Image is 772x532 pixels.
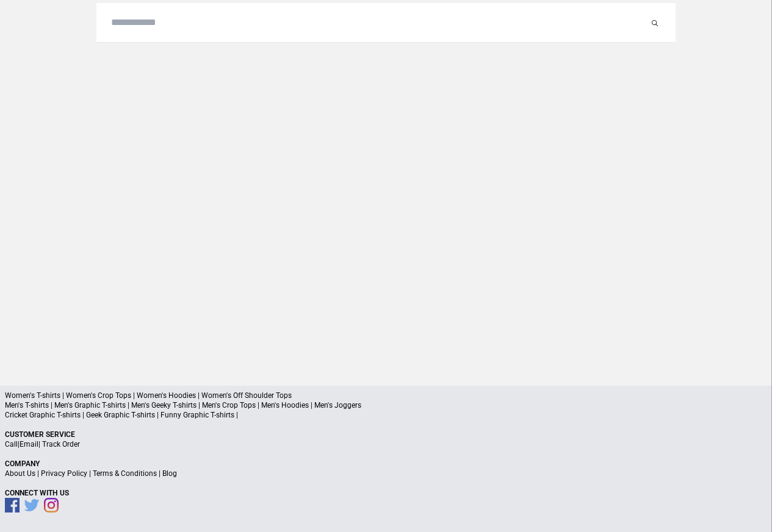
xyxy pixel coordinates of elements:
a: Track Order [42,440,80,449]
button: Submit your search query. [649,15,661,30]
p: | | | [5,469,767,478]
p: Company [5,459,767,469]
a: Call [5,440,18,449]
p: Women's T-shirts | Women's Crop Tops | Women's Hoodies | Women's Off Shoulder Tops [5,391,767,400]
p: Connect With Us [5,488,767,498]
a: Blog [162,469,177,478]
a: Terms & Conditions [93,469,157,478]
p: | | [5,439,767,449]
p: Cricket Graphic T-shirts | Geek Graphic T-shirts | Funny Graphic T-shirts | [5,410,767,420]
a: About Us [5,469,35,478]
p: Customer Service [5,430,767,439]
a: Privacy Policy [41,469,87,478]
a: Email [20,440,38,449]
p: Men's T-shirts | Men's Graphic T-shirts | Men's Geeky T-shirts | Men's Crop Tops | Men's Hoodies ... [5,400,767,410]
